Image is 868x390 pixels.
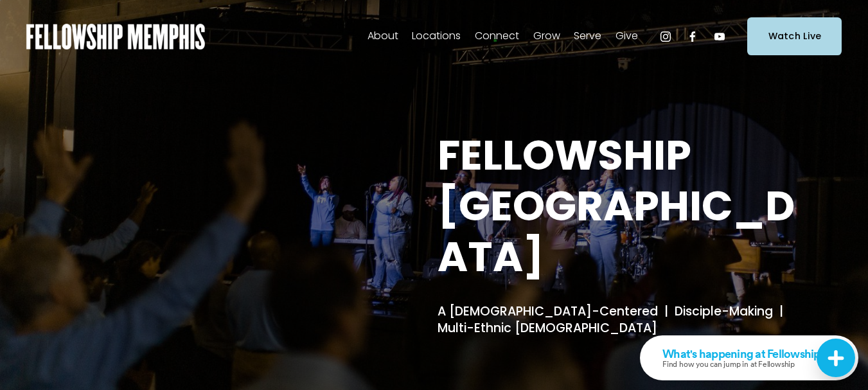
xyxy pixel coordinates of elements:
a: folder dropdown [368,26,398,47]
a: folder dropdown [475,26,519,47]
a: folder dropdown [412,26,461,47]
a: Watch Live [747,17,842,55]
span: Locations [412,27,461,46]
a: Facebook [686,30,699,43]
p: Find how you can jump in at Fellowship [22,25,190,33]
span: Serve [574,27,601,46]
strong: FELLOWSHIP [GEOGRAPHIC_DATA] [438,127,795,285]
span: Grow [533,27,560,46]
img: Fellowship Memphis [26,24,206,49]
span: About [368,27,398,46]
span: Give [616,27,638,46]
a: folder dropdown [574,26,601,47]
div: What's happening at Fellowship... [22,12,190,24]
span: Connect [475,27,519,46]
a: Instagram [659,30,672,43]
a: folder dropdown [533,26,560,47]
a: YouTube [713,30,726,43]
a: folder dropdown [616,26,638,47]
h4: A [DEMOGRAPHIC_DATA]-Centered | Disciple-Making | Multi-Ethnic [DEMOGRAPHIC_DATA] [438,303,819,337]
